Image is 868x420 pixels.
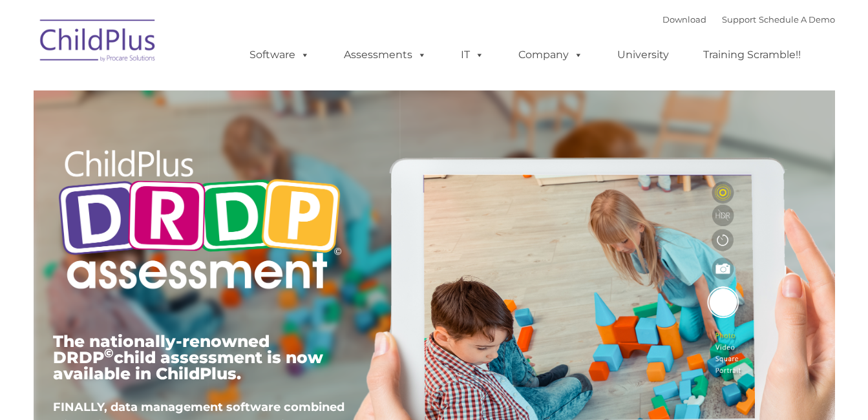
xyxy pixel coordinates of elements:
[662,14,706,25] a: Download
[690,42,814,68] a: Training Scramble!!
[53,331,323,383] span: The nationally-renowned DRDP child assessment is now available in ChildPlus.
[759,14,835,25] a: Schedule A Demo
[448,42,497,68] a: IT
[331,42,439,68] a: Assessments
[53,132,346,311] img: Copyright - DRDP Logo Light
[662,14,835,25] font: |
[505,42,596,68] a: Company
[34,10,163,75] img: ChildPlus by Procare Solutions
[604,42,682,68] a: University
[237,42,323,68] a: Software
[722,14,756,25] a: Support
[104,346,114,361] sup: ©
